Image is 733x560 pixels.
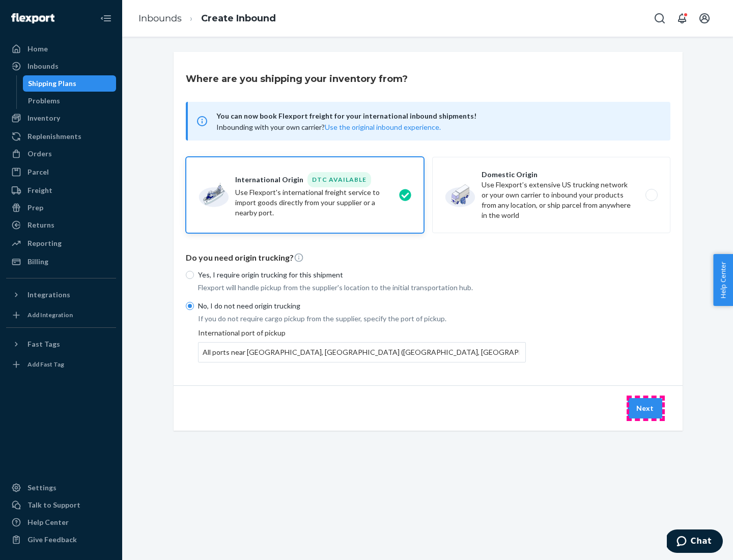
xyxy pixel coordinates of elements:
div: Shipping Plans [28,78,76,89]
div: Add Integration [27,311,73,319]
a: Settings [6,480,116,496]
input: No, I do not need origin trucking [186,302,194,310]
img: Flexport logo [11,13,54,23]
div: Give Feedback [27,535,77,545]
div: Inbounds [27,61,59,71]
button: Help Center [713,254,733,306]
div: Reporting [27,238,62,248]
button: Give Feedback [6,531,116,548]
div: Prep [27,203,43,213]
span: Inbounding with your own carrier? [216,123,441,131]
button: Open account menu [694,8,715,29]
a: Inbounds [138,13,182,24]
a: Home [6,41,116,57]
button: Open notifications [672,8,692,29]
div: Talk to Support [27,500,80,510]
div: Add Fast Tag [27,360,64,369]
div: Parcel [27,167,49,177]
a: Inventory [6,110,116,126]
div: Help Center [27,517,69,527]
p: No, I do not need origin trucking [198,301,526,311]
div: Freight [27,185,52,195]
button: Fast Tags [6,336,116,352]
a: Parcel [6,164,116,180]
button: Next [628,398,662,418]
a: Freight [6,182,116,199]
button: Integrations [6,287,116,303]
div: Billing [27,257,48,267]
div: Returns [27,220,54,230]
a: Inbounds [6,58,116,74]
a: Shipping Plans [23,75,117,92]
a: Help Center [6,514,116,530]
input: Yes, I require origin trucking for this shipment [186,271,194,279]
a: Create Inbound [201,13,276,24]
a: Add Integration [6,307,116,323]
span: You can now book Flexport freight for your international inbound shipments! [216,110,658,122]
p: Yes, I require origin trucking for this shipment [198,270,526,280]
p: Flexport will handle pickup from the supplier's location to the initial transportation hub. [198,283,526,293]
div: Inventory [27,113,60,123]
a: Reporting [6,235,116,251]
div: Home [27,44,48,54]
div: Problems [28,96,60,106]
div: Integrations [27,290,70,300]
iframe: Opens a widget where you can chat to one of our agents [667,529,723,555]
button: Use the original inbound experience. [325,122,441,132]
div: Replenishments [27,131,81,142]
div: Orders [27,149,52,159]
button: Close Navigation [96,8,116,29]
p: Do you need origin trucking? [186,252,670,264]
button: Open Search Box [650,8,670,29]
a: Prep [6,200,116,216]
a: Replenishments [6,128,116,145]
button: Talk to Support [6,497,116,513]
a: Problems [23,93,117,109]
a: Returns [6,217,116,233]
div: International port of pickup [198,328,526,362]
p: If you do not require cargo pickup from the supplier, specify the port of pickup. [198,314,526,324]
div: Settings [27,483,57,493]
ol: breadcrumbs [130,4,284,34]
a: Orders [6,146,116,162]
a: Add Fast Tag [6,356,116,373]
h3: Where are you shipping your inventory from? [186,72,408,86]
a: Billing [6,254,116,270]
div: Fast Tags [27,339,60,349]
